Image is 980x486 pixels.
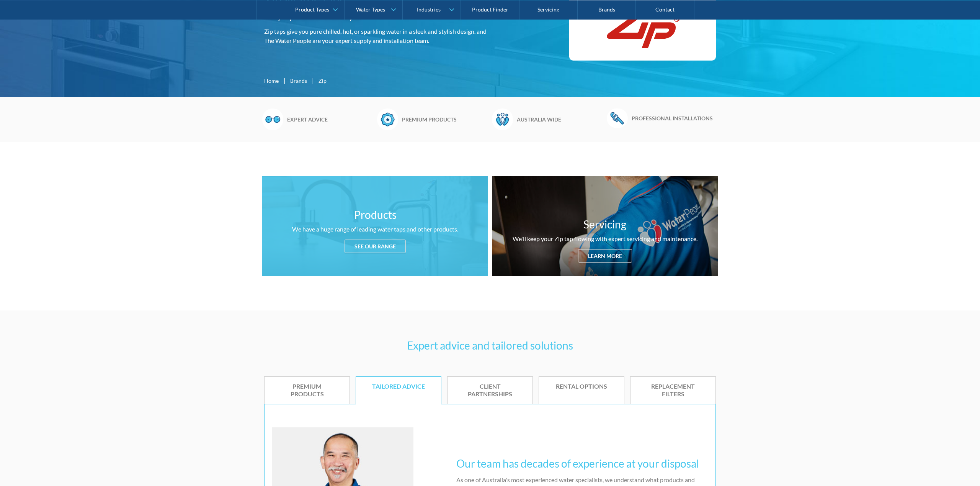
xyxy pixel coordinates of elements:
div: Tailored advice [367,383,430,391]
a: Brands [290,77,307,85]
h6: Expert advice [287,115,373,123]
div: See our range [345,240,406,253]
div: | [311,76,315,85]
div: Water Types [356,6,385,13]
div: Client partnerships [459,383,521,399]
div: | [283,76,286,85]
h3: Products [354,207,397,223]
h6: Australia wide [517,115,603,123]
div: We have a huge range of leading water taps and other products. [292,225,458,234]
div: Rental options [550,383,612,391]
a: Home [264,77,279,85]
img: Waterpeople Symbol [492,108,513,130]
div: Replacement filters [642,383,704,399]
img: Badge [377,108,398,130]
div: Zip [318,77,327,85]
h3: Expert advice and tailored solutions [264,337,716,353]
div: Learn more [578,249,632,263]
img: Wrench [607,108,628,128]
div: Premium products [276,383,338,399]
div: Product Types [295,6,329,13]
h6: Professional installations [632,114,718,122]
a: ProductsWe have a huge range of leading water taps and other products.See our range [262,176,488,276]
h3: Servicing [583,216,626,232]
img: Zip [604,7,681,53]
a: ServicingWe'll keep your Zip tap flowing with expert servicing and maintenance.Learn more [492,176,718,276]
div: Industries [417,6,441,13]
p: Zip taps give you pure chilled, hot, or sparkling water in a sleek and stylish design. and The Wa... [264,27,487,45]
h3: Our team has decades of experience at your disposal [456,455,708,471]
div: We'll keep your Zip tap flowing with expert servicing and maintenance. [513,234,697,243]
img: Glasses [262,108,283,130]
h6: Premium products [402,115,488,123]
